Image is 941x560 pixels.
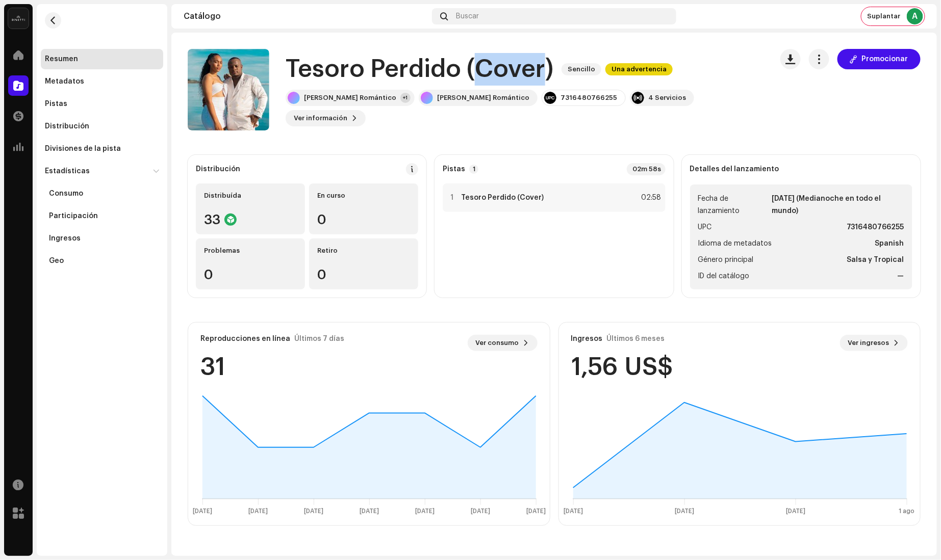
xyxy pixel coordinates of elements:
[41,49,163,69] re-m-nav-item: Resumen
[847,221,904,233] strong: 7316480766255
[698,270,750,282] span: ID del catálogo
[184,12,428,20] div: Catálogo
[698,193,770,217] span: Fecha de lanzamiento
[294,108,347,128] span: Ver información
[8,8,29,29] img: 02a7c2d3-3c89-4098-b12f-2ff2945c95ee
[41,161,163,271] re-m-nav-dropdown: Estadísticas
[605,63,673,75] span: Una advertencia
[899,508,914,514] text: 1 ago
[49,257,64,265] div: Geo
[41,183,163,204] re-m-nav-item: Consumo
[469,165,478,174] p-badge: 1
[45,77,84,86] div: Metadatos
[286,53,553,86] h1: Tesoro Perdido (Cover)
[45,55,78,63] div: Resumen
[562,63,601,75] span: Sencillo
[437,94,529,102] div: [PERSON_NAME] Romántico
[41,116,163,137] re-m-nav-item: Distribución
[456,12,479,20] span: Buscar
[898,270,904,282] strong: —
[294,335,344,343] div: Últimos 7 días
[304,94,396,102] div: [PERSON_NAME] Romántico
[360,508,379,515] text: [DATE]
[196,165,240,173] div: Distribución
[49,212,98,220] div: Participación
[286,110,366,126] button: Ver información
[837,49,921,69] button: Promocionar
[45,122,89,130] div: Distribución
[648,94,686,102] div: 4 Servicios
[862,49,908,69] span: Promocionar
[400,93,411,103] div: +1
[45,145,121,153] div: Divisiones de la pista
[639,192,662,204] div: 02:58
[607,335,665,343] div: Últimos 6 meses
[304,508,323,515] text: [DATE]
[786,508,805,515] text: [DATE]
[468,335,538,351] button: Ver consumo
[875,237,904,250] strong: Spanish
[868,12,901,20] span: Suplantar
[847,254,904,266] strong: Salsa y Tropical
[476,333,519,353] span: Ver consumo
[204,247,297,255] div: Problemas
[461,194,544,202] strong: Tesoro Perdido (Cover)
[772,193,905,217] strong: [DATE] (Medianoche en todo el mundo)
[848,333,889,353] span: Ver ingresos
[41,228,163,249] re-m-nav-item: Ingresos
[49,234,81,243] div: Ingresos
[840,335,908,351] button: Ver ingresos
[200,335,290,343] div: Reproducciones en línea
[443,165,465,173] strong: Pistas
[627,163,666,175] div: 02m 58s
[561,94,617,102] div: 7316480766255
[698,237,772,250] span: Idioma de metadatos
[564,508,583,515] text: [DATE]
[675,508,694,515] text: [DATE]
[526,508,546,515] text: [DATE]
[49,190,83,198] div: Consumo
[41,206,163,226] re-m-nav-item: Participación
[698,221,712,233] span: UPC
[317,247,410,255] div: Retiro
[45,100,67,108] div: Pistas
[571,335,603,343] div: Ingresos
[41,139,163,159] re-m-nav-item: Divisiones de la pista
[317,192,410,200] div: En curso
[193,508,212,515] text: [DATE]
[45,167,90,175] div: Estadísticas
[690,165,779,173] strong: Detalles del lanzamiento
[471,508,490,515] text: [DATE]
[248,508,268,515] text: [DATE]
[204,192,297,200] div: Distribuída
[907,8,923,24] div: A
[698,254,754,266] span: Género principal
[415,508,435,515] text: [DATE]
[41,251,163,271] re-m-nav-item: Geo
[41,71,163,92] re-m-nav-item: Metadatos
[41,94,163,114] re-m-nav-item: Pistas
